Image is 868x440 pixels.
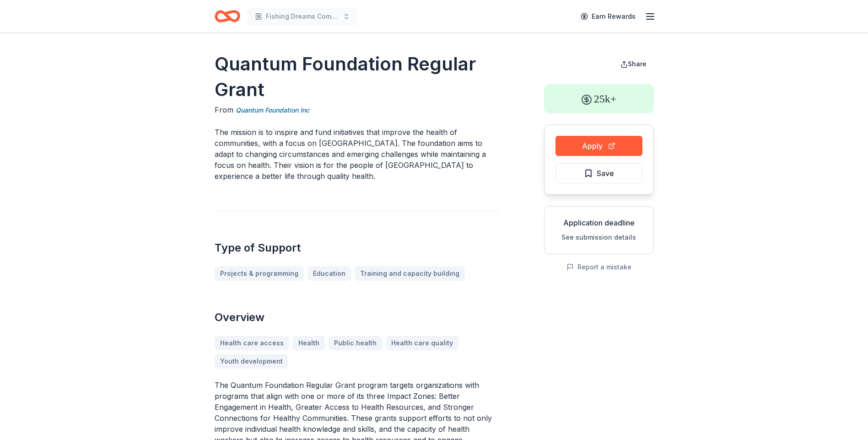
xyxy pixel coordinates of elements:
span: Save [597,167,614,179]
button: Share [613,55,654,73]
div: From [215,104,500,116]
div: 25k+ [544,84,654,113]
a: Projects & programming [215,266,304,281]
a: Home [215,5,240,27]
a: Earn Rewards [575,8,641,25]
button: Fishing Dreams Come True [248,7,357,26]
h2: Overview [215,310,500,325]
p: The mission is to inspire and fund initiatives that improve the health of communities, with a foc... [215,127,500,182]
h2: Type of Support [215,241,500,255]
button: Report a mistake [566,262,631,273]
button: Save [555,163,642,183]
button: See submission details [561,232,636,243]
a: Training and capacity building [355,266,465,281]
a: Quantum Foundation Inc [236,105,309,116]
div: Application deadline [552,217,646,228]
button: Apply [555,136,642,156]
a: Education [307,266,351,281]
h1: Quantum Foundation Regular Grant [215,51,500,102]
span: Fishing Dreams Come True [266,11,339,22]
span: Share [628,60,647,68]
